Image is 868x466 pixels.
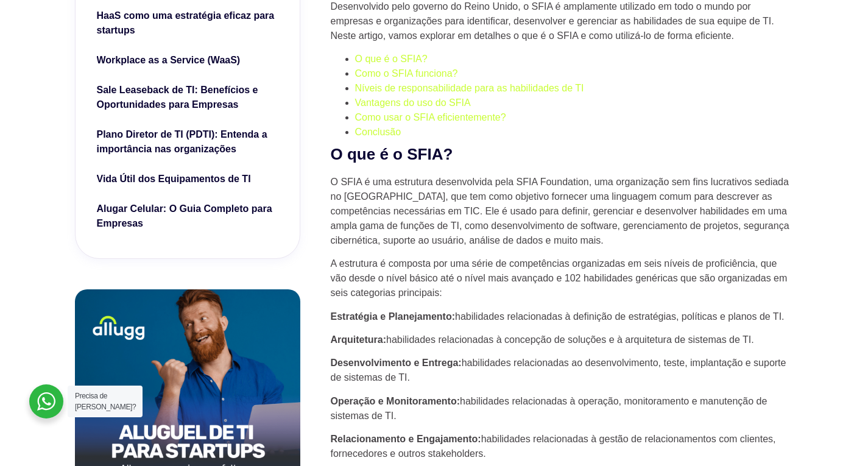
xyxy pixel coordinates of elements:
[807,408,868,466] iframe: Chat Widget
[331,144,794,165] h2: O que é o SFIA?
[97,83,278,115] a: Sale Leaseback de TI: Benefícios e Oportunidades para Empresas
[331,394,794,423] p: habilidades relacionadas à operação, monitoramento e manutenção de sistemas de TI.
[355,83,584,93] a: Níveis de responsabilidade para as habilidades de TI
[331,311,456,322] strong: Estratégia e Planejamento:
[97,172,278,189] a: Vida Útil dos Equipamentos de TI
[331,358,462,368] strong: Desenvolvimento e Entrega:
[807,408,868,466] div: Widget de chat
[97,127,278,160] a: Plano Diretor de TI (PDTI): Entenda a importância nas organizações
[331,334,387,345] strong: Arquitetura:
[331,333,794,347] p: habilidades relacionadas à concepção de soluções e à arquitetura de sistemas de TI.
[331,396,460,406] strong: Operação e Monitoramento:
[97,9,278,41] a: HaaS como uma estratégia eficaz para startups
[331,434,481,444] strong: Relacionamento e Engajamento:
[331,256,794,300] p: A estrutura é composta por uma série de competências organizadas em seis níveis de proficiência, ...
[331,175,794,248] p: O SFIA é uma estrutura desenvolvida pela SFIA Foundation, uma organização sem fins lucrativos sed...
[355,112,506,122] a: Como usar o SFIA eficientemente?
[97,53,278,71] a: Workplace as a Service (WaaS)
[355,68,458,79] a: Como o SFIA funciona?
[355,97,471,108] a: Vantagens do uso do SFIA
[355,127,401,137] a: Conclusão
[97,202,278,234] a: Alugar Celular: O Guia Completo para Empresas
[331,309,794,324] p: habilidades relacionadas à definição de estratégias, políticas e planos de TI.
[75,392,136,411] span: Precisa de [PERSON_NAME]?
[331,432,794,461] p: habilidades relacionadas à gestão de relacionamentos com clientes, fornecedores e outros stakehol...
[355,54,428,64] a: O que é o SFIA?
[331,356,794,385] p: habilidades relacionadas ao desenvolvimento, teste, implantação e suporte de sistemas de TI.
